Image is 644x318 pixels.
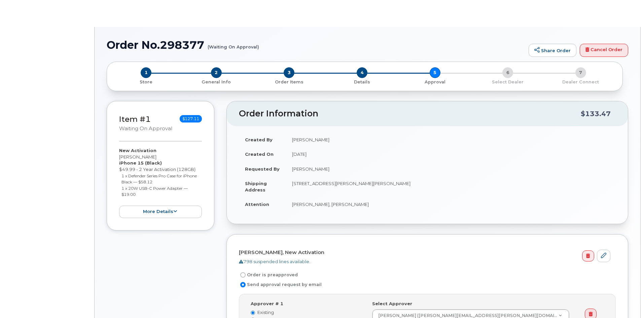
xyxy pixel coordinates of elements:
[284,67,294,78] span: 3
[245,202,269,207] strong: Attention
[251,301,283,307] label: Approver # 1
[286,132,616,147] td: [PERSON_NAME]
[239,271,298,279] label: Order is preapproved
[239,109,581,118] h2: Order Information
[119,160,162,166] strong: iPhone 15 (Black)
[251,309,362,316] label: Existing
[286,197,616,212] td: [PERSON_NAME], [PERSON_NAME]
[121,173,197,185] small: 1 x Defender Series Pro Case for iPhone Black — $58.12
[581,107,611,120] div: $133.47
[208,39,259,49] small: (Waiting On Approval)
[121,186,188,197] small: 1 x 20W USB-C Power Adapter — $19.00
[119,126,172,132] small: Waiting On Approval
[119,206,202,218] button: more details
[286,162,616,176] td: [PERSON_NAME]
[372,301,412,307] label: Select Approver
[119,147,202,218] div: [PERSON_NAME] $49.99 - 2 Year Activation (128GB)
[180,115,202,122] span: $127.11
[112,78,180,85] a: 1 Store
[245,137,273,142] strong: Created By
[245,166,280,172] strong: Requested By
[286,147,616,162] td: [DATE]
[357,67,367,78] span: 4
[255,79,323,85] p: Order Items
[580,44,628,57] a: Cancel Order
[180,78,253,85] a: 2 General Info
[239,258,610,265] div: 798 suspended lines available.
[211,67,222,78] span: 2
[245,151,274,157] strong: Created On
[119,148,156,153] strong: New Activation
[253,78,326,85] a: 3 Order Items
[240,272,246,278] input: Order is preapproved
[326,78,399,85] a: 4 Details
[183,79,250,85] p: General Info
[239,281,322,289] label: Send approval request by email
[240,282,246,287] input: Send approval request by email
[239,250,610,255] h4: [PERSON_NAME], New Activation
[119,114,151,124] a: Item #1
[251,311,255,315] input: Existing
[328,79,396,85] p: Details
[107,39,525,51] h1: Order No.298377
[115,79,177,85] p: Store
[529,44,576,57] a: Share Order
[245,181,267,192] strong: Shipping Address
[141,67,151,78] span: 1
[286,176,616,197] td: [STREET_ADDRESS][PERSON_NAME][PERSON_NAME]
